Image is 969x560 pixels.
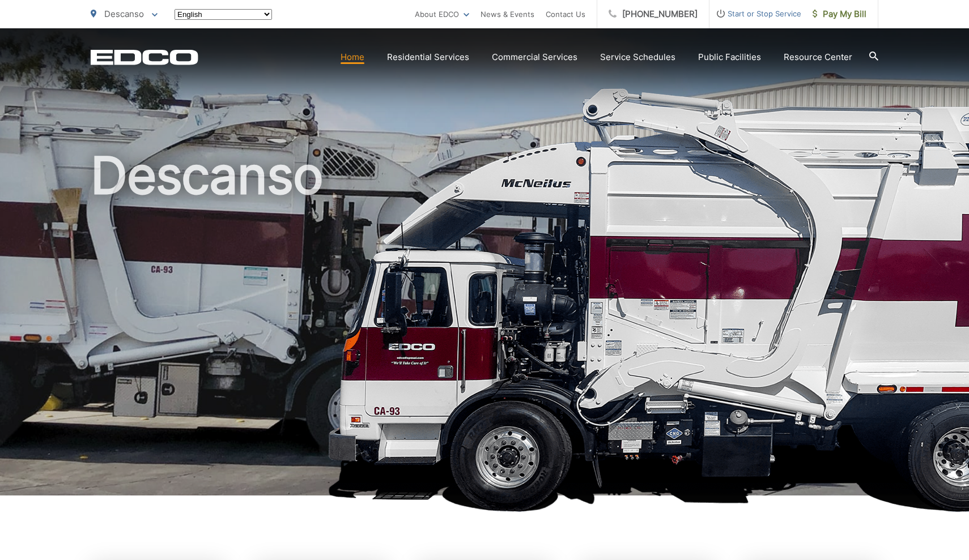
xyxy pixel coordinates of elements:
span: Pay My Bill [813,7,866,21]
a: Home [341,50,364,64]
a: News & Events [481,7,534,21]
a: Resource Center [784,50,852,64]
a: Residential Services [387,50,469,64]
select: Select a language [175,9,272,20]
a: EDCD logo. Return to the homepage. [91,49,198,65]
h1: Descanso [91,147,878,506]
a: Contact Us [546,7,585,21]
a: Public Facilities [698,50,761,64]
a: About EDCO [415,7,469,21]
span: Descanso [104,8,144,19]
a: Service Schedules [600,50,675,64]
a: Commercial Services [492,50,577,64]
